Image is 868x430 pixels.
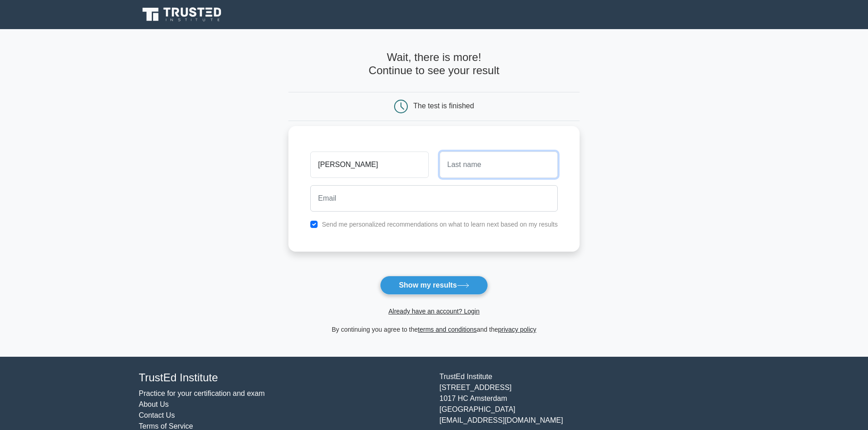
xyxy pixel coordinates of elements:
div: The test is finished [413,102,474,110]
h4: Wait, there is more! Continue to see your result [288,51,580,77]
a: privacy policy [498,326,536,333]
a: terms and conditions [418,326,477,333]
a: Terms of Service [139,422,193,430]
a: About Us [139,400,169,408]
label: Send me personalized recommendations on what to learn next based on my results [322,221,558,228]
input: Email [310,185,558,212]
a: Practice for your certification and exam [139,390,265,397]
h4: TrustEd Institute [139,371,429,384]
a: Contact Us [139,411,175,419]
div: By continuing you agree to the and the [283,324,585,335]
a: Already have an account? Login [388,308,479,315]
input: First name [310,152,428,178]
button: Show my results [380,276,488,295]
input: Last name [440,152,558,178]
